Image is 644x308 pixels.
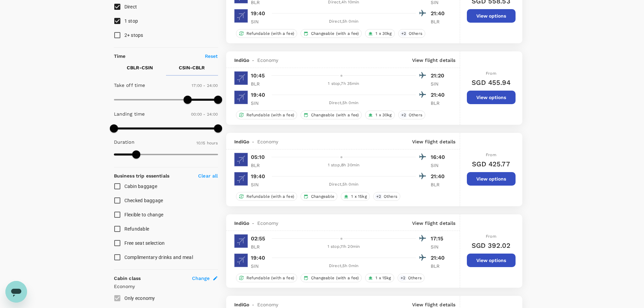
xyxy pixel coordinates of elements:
[234,9,248,23] img: 6E
[251,243,268,250] p: BLR
[251,91,265,99] p: 19:40
[431,72,448,80] p: 21:20
[234,234,248,248] img: 6E
[179,64,205,71] p: CSIN - CBLR
[5,281,27,303] iframe: Button to launch messaging window
[124,18,138,24] span: 1 stop
[301,111,362,119] div: Changeable (with a fee)
[251,235,265,243] p: 02:55
[198,172,218,179] p: Clear all
[472,77,510,88] h6: SGD 455.94
[272,100,416,106] div: Direct , 5h 0min
[244,31,297,37] span: Refundable (with a fee)
[257,301,279,308] span: Economy
[406,112,425,118] span: Others
[467,91,516,104] button: View options
[412,220,456,227] p: View flight details
[301,192,338,201] div: Changeable
[257,220,279,227] span: Economy
[431,162,448,169] p: SIN
[308,31,361,37] span: Changeable (with a fee)
[398,274,425,282] div: +2Others
[405,275,424,281] span: Others
[467,9,516,23] button: View options
[431,235,448,243] p: 17:15
[257,57,279,64] span: Economy
[251,181,268,188] p: SIN
[192,83,218,88] span: 17:00 - 24:00
[373,192,400,201] div: +2Others
[431,263,448,269] p: BLR
[127,64,153,71] p: CBLR - CSIN
[191,112,218,117] span: 00:00 - 24:00
[244,112,297,118] span: Refundable (with a fee)
[124,295,155,301] span: Only economy
[398,29,425,38] div: +2Others
[308,275,361,281] span: Changeable (with a fee)
[124,255,193,260] span: Complimentary drinks and meal
[234,172,248,186] img: 6E
[400,31,407,37] span: + 2
[373,275,393,281] span: 1 x 15kg
[412,301,456,308] p: View flight details
[124,212,164,217] span: Flexible to change
[124,4,137,9] span: Direct
[467,254,516,267] button: View options
[196,141,218,145] span: 10.15 hours
[234,220,249,227] span: IndiGo
[272,263,416,269] div: Direct , 5h 0min
[431,91,448,99] p: 21:40
[251,254,265,262] p: 19:40
[251,172,265,181] p: 19:40
[192,275,210,282] span: Change
[431,80,448,87] p: SIN
[272,181,416,188] div: Direct , 5h 0min
[257,138,279,145] span: Economy
[431,181,448,188] p: BLR
[301,29,362,38] div: Changeable (with a fee)
[124,32,143,38] span: 2+ stops
[251,100,268,106] p: SIN
[236,29,297,38] div: Refundable (with a fee)
[249,57,257,64] span: -
[365,29,395,38] div: 1 x 30kg
[249,301,257,308] span: -
[234,254,248,267] img: 6E
[244,194,297,199] span: Refundable (with a fee)
[308,112,361,118] span: Changeable (with a fee)
[486,71,496,76] span: From
[375,194,382,199] span: + 2
[486,152,496,157] span: From
[251,263,268,269] p: SIN
[373,31,394,37] span: 1 x 30kg
[381,194,400,199] span: Others
[486,234,496,239] span: From
[234,153,248,166] img: 6E
[251,72,265,80] p: 10:45
[373,112,394,118] span: 1 x 30kg
[124,184,157,189] span: Cabin baggage
[234,301,249,308] span: IndiGo
[399,275,407,281] span: + 2
[114,53,126,60] p: Time
[249,220,257,227] span: -
[431,243,448,250] p: SIN
[365,111,395,119] div: 1 x 30kg
[234,57,249,64] span: IndiGo
[472,159,510,169] h6: SGD 425.77
[251,18,268,25] p: SIN
[406,31,425,37] span: Others
[349,194,369,199] span: 1 x 15kg
[114,139,135,145] p: Duration
[400,112,407,118] span: + 2
[301,274,362,282] div: Changeable (with a fee)
[398,111,425,119] div: +2Others
[205,53,218,60] p: Reset
[431,9,448,18] p: 21:40
[114,173,170,179] strong: Business trip essentials
[431,254,448,262] p: 21:40
[272,243,416,250] div: 1 stop , 11h 20min
[431,18,448,25] p: BLR
[272,18,416,25] div: Direct , 5h 0min
[341,192,369,201] div: 1 x 15kg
